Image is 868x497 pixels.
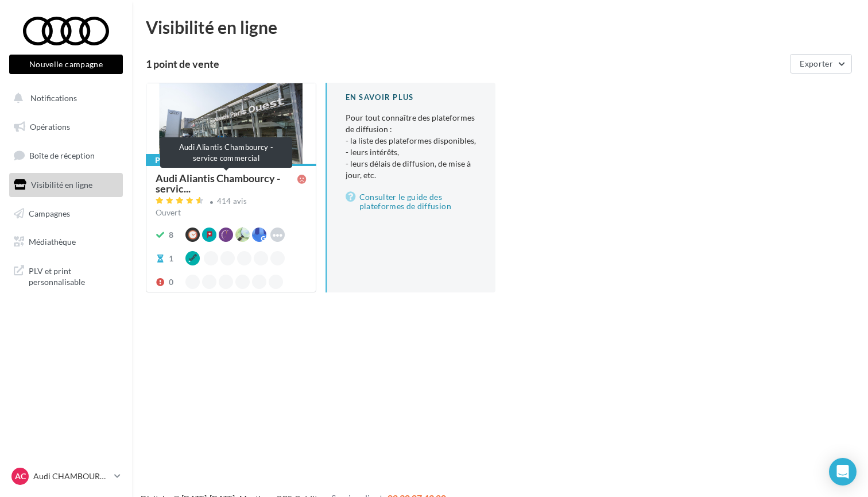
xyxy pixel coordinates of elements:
div: 414 avis [217,198,247,205]
a: Opérations [7,115,125,139]
button: Notifications [7,86,121,110]
span: Boîte de réception [29,151,95,160]
a: PLV et print personnalisable [7,259,125,292]
li: - la liste des plateformes disponibles, [346,135,478,147]
span: Exporter [800,59,833,68]
span: Visibilité en ligne [31,180,92,190]
div: En savoir plus [346,92,478,103]
span: Audi Aliantis Chambourcy - servic... [156,173,297,194]
div: 1 [169,253,173,264]
a: 414 avis [156,195,307,209]
span: Médiathèque [29,237,76,246]
a: Visibilité en ligne [7,173,125,197]
span: Notifications [30,93,77,103]
button: Nouvelle campagne [9,55,123,74]
p: Audi CHAMBOURCY [33,471,110,482]
li: - leurs délais de diffusion, de mise à jour, etc. [346,158,478,181]
button: Exporter [790,54,852,74]
div: Audi Aliantis Chambourcy - service commercial [160,137,292,168]
div: Publication en cours [146,154,274,167]
span: Ouvert [156,207,181,217]
div: 0 [169,276,173,288]
span: PLV et print personnalisable [29,263,118,288]
span: AC [15,471,26,482]
div: 8 [169,229,173,241]
span: Opérations [30,122,70,132]
div: Visibilité en ligne [146,18,854,36]
a: Campagnes [7,202,125,226]
a: AC Audi CHAMBOURCY [9,465,123,487]
a: Médiathèque [7,230,125,254]
a: Consulter le guide des plateformes de diffusion [346,190,478,213]
p: Pour tout connaître des plateformes de diffusion : [346,112,478,181]
li: - leurs intérêts, [346,147,478,158]
div: Open Intercom Messenger [829,458,857,486]
div: 1 point de vente [146,59,785,69]
span: Campagnes [29,208,70,218]
a: Boîte de réception [7,143,125,168]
